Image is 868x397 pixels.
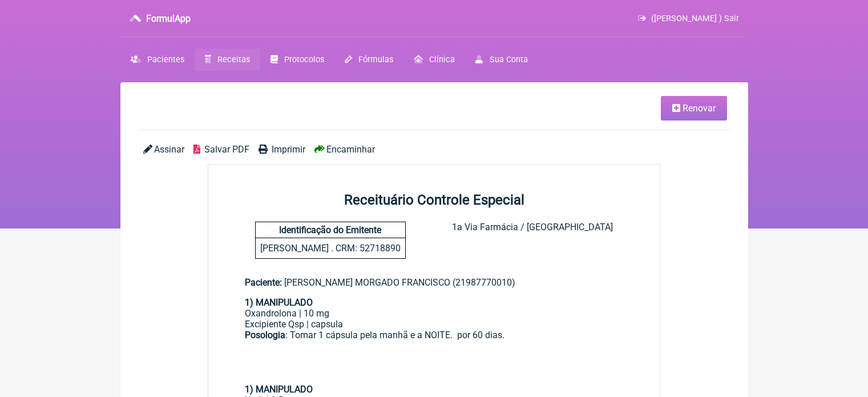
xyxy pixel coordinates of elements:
span: Receitas [217,55,250,65]
strong: 1) MANIPULADO [245,297,313,308]
span: Clínica [429,55,455,65]
span: Encaminhar [326,144,375,155]
span: Salvar PDF [204,144,249,155]
a: Sua Conta [465,49,538,71]
span: Paciente: [245,277,282,288]
a: Assinar [143,144,184,155]
span: Sua Conta [490,55,528,65]
a: Receitas [195,49,260,71]
a: Encaminhar [314,144,375,155]
div: [PERSON_NAME] MORGADO FRANCISCO (21987770010) [245,277,624,288]
div: Oxandrolona | 10 mg [245,308,624,319]
strong: 1) MANIPULADO [245,384,313,395]
span: Assinar [154,144,184,155]
span: Renovar [683,103,716,114]
span: ([PERSON_NAME] ) Sair [651,14,739,23]
span: Pacientes [147,55,184,65]
p: [PERSON_NAME] . CRM: 52718890 [256,238,405,258]
span: Fórmulas [358,55,393,65]
span: Imprimir [272,144,305,155]
a: Fórmulas [334,49,403,71]
div: Excipiente Qsp | capsula [245,319,624,330]
a: Pacientes [120,49,195,71]
a: ([PERSON_NAME] ) Sair [638,14,738,23]
a: Imprimir [259,144,305,155]
strong: Posologia [245,330,285,340]
a: Renovar [661,96,727,121]
div: : Tomar 1 cápsula pela manhã e a NOITE. por 60 dias. [245,330,624,351]
span: Protocolos [284,55,324,65]
a: Protocolos [260,49,334,71]
h2: Receituário Controle Especial [208,192,660,208]
h4: Identificação do Emitente [256,222,405,238]
a: Clínica [403,49,465,71]
h3: FormulApp [146,13,191,24]
div: 1a Via Farmácia / [GEOGRAPHIC_DATA] [452,222,613,259]
a: Salvar PDF [193,144,249,155]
